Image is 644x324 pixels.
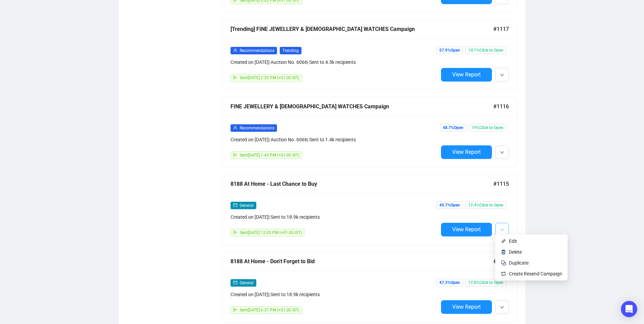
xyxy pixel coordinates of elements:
span: Trending [280,47,301,54]
span: 45.7% Open [437,201,463,209]
span: View Report [452,149,481,155]
button: View Report [441,145,492,159]
span: 47.3% Open [437,279,463,286]
div: Created on [DATE] | Sent to 18.9k recipients [231,213,438,221]
span: Sent [DATE] 2:29 PM (+01:00 IST) [240,75,299,80]
span: Recommendations [240,126,274,130]
span: #1116 [493,102,509,111]
span: Delete [509,249,522,255]
img: svg+xml;base64,PHN2ZyB4bWxucz0iaHR0cDovL3d3dy53My5vcmcvMjAwMC9zdmciIHhtbG5zOnhsaW5rPSJodHRwOi8vd3... [501,238,506,244]
span: 19% Click to Open [469,124,506,131]
span: Recommendations [240,48,274,53]
span: 10.1% Click to Open [465,47,506,54]
img: svg+xml;base64,PHN2ZyB4bWxucz0iaHR0cDovL3d3dy53My5vcmcvMjAwMC9zdmciIHhtbG5zOnhsaW5rPSJodHRwOi8vd3... [501,249,506,255]
span: General [240,281,254,285]
span: send [233,153,237,157]
span: down [500,150,504,155]
div: Created on [DATE] | Auction No. 6066 | Sent to 4.5k recipients [231,58,438,66]
span: user [233,126,237,130]
button: View Report [441,223,492,236]
span: Create Resend Campaign [509,271,562,276]
span: Sent [DATE] 1:45 PM (+01:00 IST) [240,153,299,158]
span: 48.7% Open [440,124,466,131]
span: down [500,228,504,232]
span: #1117 [493,25,509,33]
a: 8188 At Home - Don't Forget to Bid#1114mailGeneralCreated on [DATE]| Sent to 18.9k recipientssend... [222,252,517,322]
span: Sent [DATE] 12:05 PM (+01:00 IST) [240,230,302,235]
span: 57.9% Open [437,47,463,54]
span: #1115 [493,180,509,188]
button: View Report [441,300,492,314]
span: send [233,308,237,312]
div: Created on [DATE] | Auction No. 6066 | Sent to 1.4k recipients [231,136,438,143]
span: mail [233,281,237,285]
div: [Trending] FINE JEWELLERY & [DEMOGRAPHIC_DATA] WATCHES Campaign [231,25,493,33]
span: View Report [452,226,481,233]
span: send [233,230,237,234]
img: retweet.svg [501,271,506,276]
div: Open Intercom Messenger [621,301,637,317]
img: svg+xml;base64,PHN2ZyB4bWxucz0iaHR0cDovL3d3dy53My5vcmcvMjAwMC9zdmciIHdpZHRoPSIyNCIgaGVpZ2h0PSIyNC... [501,260,506,266]
span: mail [233,203,237,207]
div: 8188 At Home - Don't Forget to Bid [231,257,493,266]
span: Sent [DATE] 6:37 PM (+01:00 IST) [240,308,299,312]
div: FINE JEWELLERY & [DEMOGRAPHIC_DATA] WATCHES Campaign [231,102,493,111]
span: 12.4% Click to Open [465,201,506,209]
span: 12.8% Click to Open [465,279,506,286]
a: 8188 At Home - Last Chance to Buy#1115mailGeneralCreated on [DATE]| Sent to 18.9k recipientssendS... [222,174,517,245]
button: View Report [441,68,492,82]
span: send [233,75,237,79]
span: down [500,73,504,77]
span: down [500,305,504,309]
a: FINE JEWELLERY & [DEMOGRAPHIC_DATA] WATCHES Campaign#1116userRecommendationsCreated on [DATE]| Au... [222,97,517,167]
span: user [233,48,237,52]
span: Edit [509,238,517,244]
span: View Report [452,71,481,78]
span: View Report [452,304,481,310]
span: #1114 [493,257,509,266]
div: Created on [DATE] | Sent to 18.9k recipients [231,291,438,298]
a: [Trending] FINE JEWELLERY & [DEMOGRAPHIC_DATA] WATCHES Campaign#1117userRecommendationsTrendingCr... [222,19,517,90]
span: General [240,203,254,208]
span: Duplicate [509,260,529,266]
div: 8188 At Home - Last Chance to Buy [231,180,493,188]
